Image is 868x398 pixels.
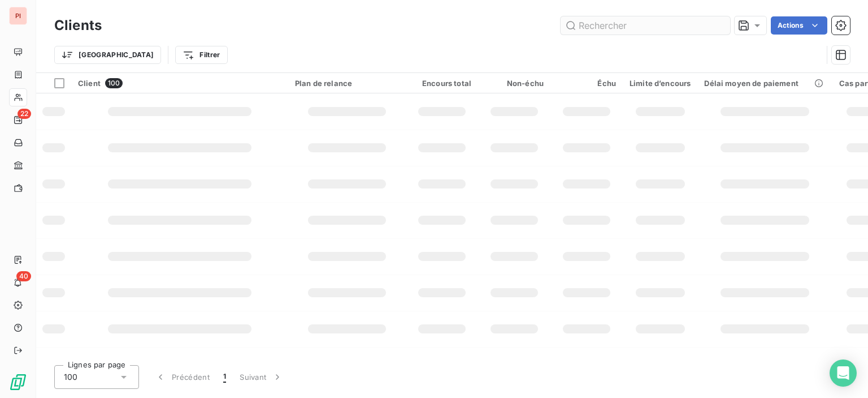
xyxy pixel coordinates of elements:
[16,271,31,281] span: 40
[18,109,31,119] span: 22
[704,79,825,88] div: Délai moyen de paiement
[9,7,27,25] div: PI
[830,360,857,387] div: Open Intercom Messenger
[9,373,27,391] img: Logo LeanPay
[54,46,161,64] button: [GEOGRAPHIC_DATA]
[64,371,77,383] span: 100
[216,365,233,389] button: 1
[148,365,216,389] button: Précédent
[233,365,290,389] button: Suivant
[175,46,227,64] button: Filtrer
[54,15,102,36] h3: Clients
[485,79,544,88] div: Non-échu
[413,79,471,88] div: Encours total
[105,78,123,88] span: 100
[78,79,101,88] span: Client
[557,79,616,88] div: Échu
[771,16,827,35] button: Actions
[295,79,399,88] div: Plan de relance
[223,371,226,383] span: 1
[630,79,691,88] div: Limite d’encours
[561,16,730,35] input: Rechercher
